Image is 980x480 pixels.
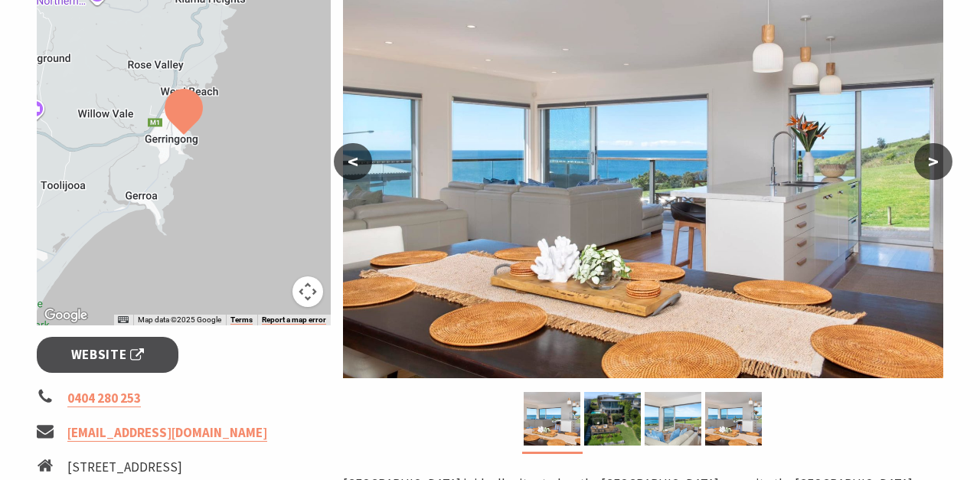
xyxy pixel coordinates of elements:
[67,457,218,478] li: [STREET_ADDRESS]
[292,276,323,307] button: Map camera controls
[37,337,178,373] a: Website
[67,390,141,407] a: 0404 280 253
[334,143,372,180] button: <
[138,315,221,324] span: Map data ©2025 Google
[71,344,145,365] span: Website
[914,143,952,180] button: >
[41,305,91,325] a: Click to see this area on Google Maps
[230,315,253,325] a: Terms (opens in new tab)
[262,315,326,325] a: Report a map error
[67,424,267,442] a: [EMAIL_ADDRESS][DOMAIN_NAME]
[118,315,129,325] button: Keyboard shortcuts
[41,305,91,325] img: Google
